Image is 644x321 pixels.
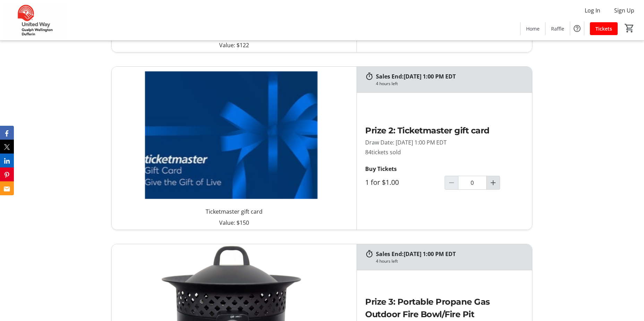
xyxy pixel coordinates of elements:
[595,25,612,32] span: Tickets
[365,296,524,321] h2: Prize 3: Portable Propane Gas Outdoor Fire Bowl/Fire Pit
[570,22,584,35] button: Help
[521,22,545,35] a: Home
[585,6,600,15] span: Log In
[526,25,540,32] span: Home
[623,22,636,34] button: Cart
[551,25,564,32] span: Raffle
[4,3,66,38] img: United Way Guelph Wellington Dufferin's Logo
[117,219,351,227] p: Value: $150
[579,5,606,16] button: Log In
[112,67,357,205] img: Prize 2: Ticketmaster gift card
[365,165,397,173] strong: Buy Tickets
[365,138,524,147] p: Draw Date: [DATE] 1:00 PM EDT
[404,250,456,258] span: [DATE] 1:00 PM EDT
[376,81,398,87] div: 4 hours left
[376,73,404,80] span: Sales End:
[609,5,640,16] button: Sign Up
[117,41,351,49] p: Value: $122
[487,176,500,189] button: Increment by one
[546,22,570,35] a: Raffle
[206,207,263,216] p: Ticketmaster gift card
[365,148,524,156] p: 84 tickets sold
[376,250,404,258] span: Sales End:
[614,6,634,15] span: Sign Up
[376,258,398,264] div: 4 hours left
[365,124,524,137] h2: Prize 2: Ticketmaster gift card
[590,22,618,35] a: Tickets
[365,178,399,187] label: 1 for $1.00
[404,73,456,80] span: [DATE] 1:00 PM EDT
